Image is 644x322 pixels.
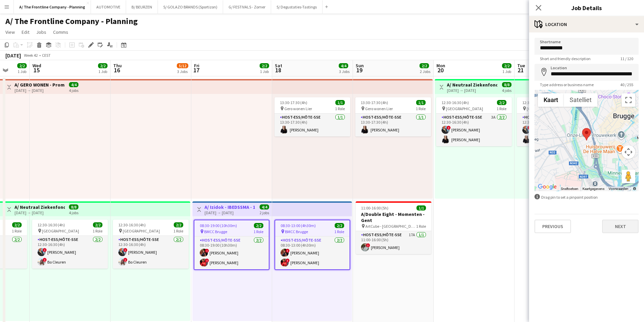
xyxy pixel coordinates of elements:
[356,201,431,254] app-job-card: 11:00-16:00 (5h)1/1A/Double Eight - Momenten - Gent ArtCube - [GEOGRAPHIC_DATA]1 RoleHost-ess/Hôt...
[204,229,227,234] span: BMCC Brugge
[123,258,127,262] span: !
[19,28,32,36] a: Edit
[335,223,344,228] span: 2/2
[502,82,511,87] span: 8/8
[260,63,269,68] span: 2/2
[3,28,18,36] a: View
[98,63,108,68] span: 2/2
[609,187,628,191] a: Voorwaarden (wordt geopend in een nieuw tabblad)
[33,28,49,36] a: Jobs
[69,209,78,215] div: 4 jobs
[335,100,345,105] span: 1/1
[113,220,189,269] app-job-card: 12:30-16:30 (4h)2/2 [GEOGRAPHIC_DATA]1 RoleHost-ess/Hôte-sse2/212:30-16:30 (4h)![PERSON_NAME]!Bo ...
[447,88,497,93] div: [DATE] → [DATE]
[534,220,571,233] button: Previous
[18,69,26,74] div: 1 Job
[274,66,282,74] span: 18
[517,114,593,146] app-card-role: Host-ess/Hôte-sse3A2/212:30-16:30 (4h)![PERSON_NAME][PERSON_NAME]
[5,29,15,35] span: View
[286,249,290,253] span: !
[355,114,431,137] app-card-role: Host-ess/Hôte-sse1/113:30-17:30 (4h)[PERSON_NAME]
[420,63,429,68] span: 2/2
[69,87,78,93] div: 4 jobs
[561,187,578,191] button: Sneltoetsen
[113,63,122,69] span: Thu
[516,66,525,74] span: 21
[365,224,416,229] span: ArtCube - [GEOGRAPHIC_DATA]
[622,145,635,159] button: Bedieningsopties voor de kaartweergave
[281,223,316,228] span: 08:30-13:00 (4h30m)
[205,249,209,253] span: !
[442,100,469,105] span: 12:30-16:30 (4h)
[502,87,511,93] div: 4 jobs
[260,204,269,209] span: 4/4
[254,223,263,228] span: 2/2
[15,204,65,210] h3: A/ Neutraal Ziekenfonds Vlaanderen (NZVL) - [GEOGRAPHIC_DATA] - 13-16/10
[522,100,550,105] span: 12:30-16:30 (4h)
[416,224,426,229] span: 1 Role
[5,16,138,26] h1: A/ The Frontline Company - Planning
[5,52,21,59] div: [DATE]
[275,114,350,137] app-card-role: Host-ess/Hôte-sse1/113:30-17:30 (4h)[PERSON_NAME]
[275,63,282,69] span: Sat
[260,69,269,74] div: 1 Job
[361,100,388,105] span: 13:30-17:30 (4h)
[285,229,308,234] span: BMCC Brugge
[502,63,511,68] span: 2/2
[36,29,46,35] span: Jobs
[194,237,269,269] app-card-role: Host-ess/Hôte-sse2/208:30-19:00 (10h30m)![PERSON_NAME]![PERSON_NAME]
[271,0,323,14] button: S/ Degustaties-Tastings
[416,100,426,105] span: 1/1
[17,63,27,68] span: 2/2
[497,106,506,111] span: 1 Role
[361,205,388,210] span: 11:00-16:00 (5h)
[158,0,223,14] button: S/ GOLAZO BRANDS (Sportizon)
[53,29,68,35] span: Comms
[436,97,512,146] app-job-card: 12:30-16:30 (4h)2/2 [GEOGRAPHIC_DATA]1 RoleHost-ess/Hôte-sse3A2/212:30-16:30 (4h)![PERSON_NAME][P...
[113,236,189,269] app-card-role: Host-ess/Hôte-sse2/212:30-16:30 (4h)![PERSON_NAME]!Bo Cleuren
[275,97,350,137] app-job-card: 13:30-17:30 (4h)1/1 Gero wonen Lier1 RoleHost-ess/Hôte-sse1/113:30-17:30 (4h)[PERSON_NAME]
[527,106,564,111] span: [GEOGRAPHIC_DATA]
[193,66,199,74] span: 17
[194,63,199,69] span: Fri
[42,53,51,58] div: CEST
[284,106,312,111] span: Gero wonen Lier
[502,69,511,74] div: 1 Job
[534,82,599,87] span: Type address or business name
[205,258,209,263] span: !
[497,100,506,105] span: 2/2
[517,63,525,69] span: Tue
[123,248,127,252] span: !
[416,205,426,210] span: 1/1
[50,28,71,36] a: Comms
[355,66,364,74] span: 19
[615,82,639,87] span: 40 / 255
[416,106,426,111] span: 1 Role
[534,194,639,200] div: Drag pin to set a pinpoint position
[538,93,564,107] button: Stratenkaart tonen
[200,223,237,228] span: 08:30-19:00 (10h30m)
[366,243,370,247] span: !
[517,97,593,146] app-job-card: 12:30-16:30 (4h)2/2 [GEOGRAPHIC_DATA]1 RoleHost-ess/Hôte-sse3A2/212:30-16:30 (4h)![PERSON_NAME][P...
[564,93,597,107] button: Satellietbeelden tonen
[436,63,445,69] span: Mon
[420,69,430,74] div: 2 Jobs
[355,97,431,137] app-job-card: 13:30-17:30 (4h)1/1 Gero wonen Lier1 RoleHost-ess/Hôte-sse1/113:30-17:30 (4h)[PERSON_NAME]
[15,210,65,215] div: [DATE] → [DATE]
[42,228,79,233] span: [GEOGRAPHIC_DATA]
[223,0,271,14] button: G/ FESTIVALS - Zomer
[12,228,22,233] span: 1 Role
[43,248,47,252] span: !
[335,106,345,111] span: 1 Role
[118,222,146,227] span: 12:30-16:30 (4h)
[254,229,263,234] span: 1 Role
[69,82,78,87] span: 4/4
[536,182,558,191] a: Dit gebied openen in Google Maps (er wordt een nieuw venster geopend)
[32,220,108,269] app-job-card: 12:30-16:30 (4h)2/2 [GEOGRAPHIC_DATA]1 RoleHost-ess/Hôte-sse2/212:30-16:30 (4h)![PERSON_NAME]!Bo ...
[275,237,350,269] app-card-role: Host-ess/Hôte-sse2/208:30-13:00 (4h30m)![PERSON_NAME]![PERSON_NAME]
